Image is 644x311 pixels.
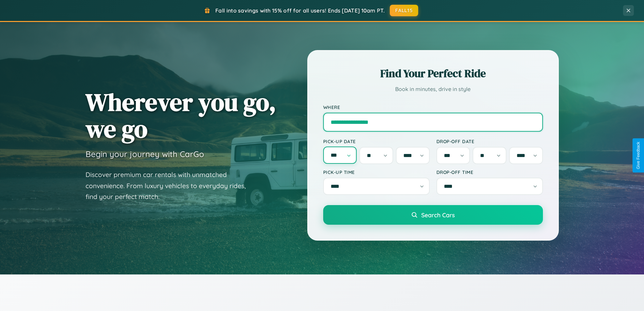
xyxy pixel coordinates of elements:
[436,169,543,175] label: Drop-off Time
[86,169,255,202] p: Discover premium car rentals with unmatched convenience. From luxury vehicles to everyday rides, ...
[323,169,430,175] label: Pick-up Time
[436,138,543,144] label: Drop-off Date
[323,138,430,144] label: Pick-up Date
[421,211,455,219] span: Search Cars
[323,66,543,81] h2: Find Your Perfect Ride
[215,7,385,14] span: Fall into savings with 15% off for all users! Ends [DATE] 10am PT.
[86,149,204,159] h3: Begin your journey with CarGo
[636,142,641,169] div: Give Feedback
[86,89,276,142] h1: Wherever you go, we go
[390,5,418,16] button: FALL15
[323,104,543,110] label: Where
[323,205,543,225] button: Search Cars
[323,84,543,94] p: Book in minutes, drive in style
